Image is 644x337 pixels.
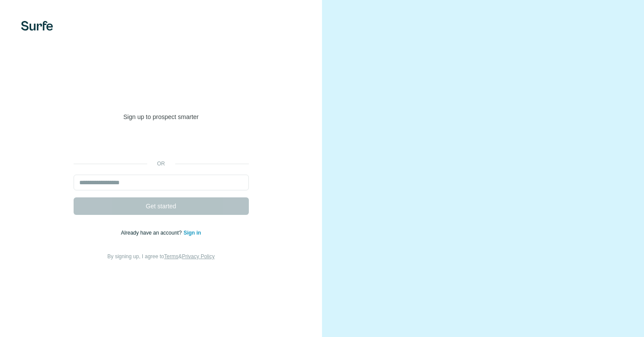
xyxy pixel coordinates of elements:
span: Already have an account? [121,230,184,236]
h1: Welcome to [GEOGRAPHIC_DATA] [74,76,249,111]
a: Terms [164,253,179,260]
span: By signing up, I agree to & [107,253,215,260]
p: Sign up to prospect smarter [74,112,249,121]
img: Surfe's logo [21,21,53,31]
a: Sign in [184,230,201,236]
iframe: Sign in with Google Button [69,134,253,154]
a: Privacy Policy [182,253,215,260]
p: or [147,160,175,168]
